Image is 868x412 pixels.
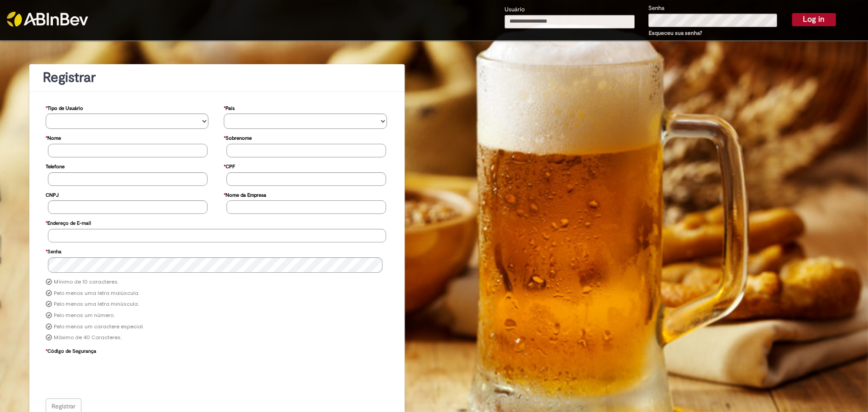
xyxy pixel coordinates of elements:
iframe: reCAPTCHA [48,357,185,392]
label: Pelo menos uma letra minúscula. [54,301,139,308]
button: Log in [792,13,836,26]
label: Tipo de Usuário [46,101,83,114]
label: CPF [224,159,235,172]
label: Usuário [505,5,525,14]
label: Endereço de E-mail [46,216,91,229]
label: Sobrenome [224,131,252,144]
h1: Registrar [43,70,391,85]
label: Nome da Empresa [224,188,266,201]
label: Mínimo de 10 caracteres. [54,279,118,286]
label: CNPJ [46,188,59,201]
a: Esqueceu sua senha? [649,29,702,37]
label: Pelo menos uma letra maiúscula. [54,290,139,297]
label: Pelo menos um caractere especial. [54,323,144,331]
label: Senha [648,4,665,13]
label: Máximo de 40 Caracteres. [54,334,122,341]
label: Nome [46,131,61,144]
label: Código de Segurança [46,344,96,357]
label: Senha [46,244,61,257]
label: Telefone [46,159,65,172]
label: País [224,101,235,114]
img: ABInbev-white.png [7,12,88,27]
label: Pelo menos um número. [54,312,114,319]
